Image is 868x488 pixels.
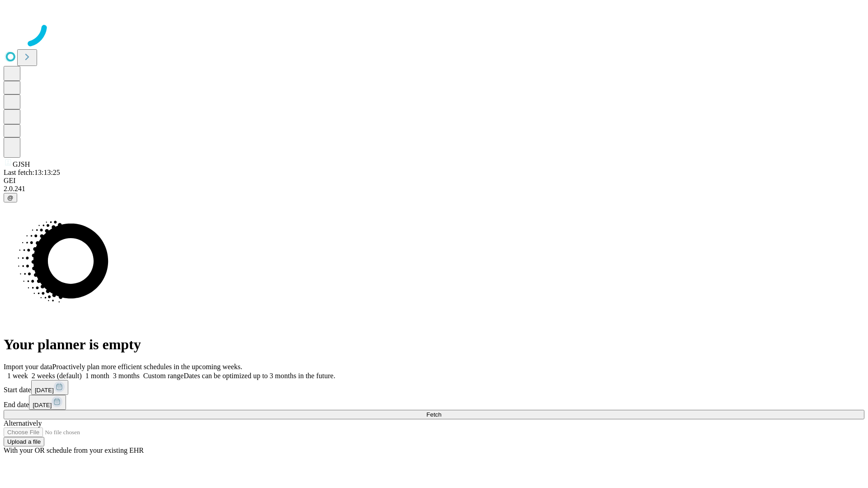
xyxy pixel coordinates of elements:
[143,372,184,380] span: Custom range
[4,419,42,427] span: Alternatively
[7,372,28,380] span: 1 week
[4,395,864,410] div: End date
[4,336,864,353] h1: Your planner is empty
[29,395,66,410] button: [DATE]
[4,185,864,193] div: 2.0.241
[52,363,242,371] span: Proactively plan more efficient schedules in the upcoming weeks.
[4,193,17,202] button: @
[13,160,30,168] span: GJSH
[85,372,109,380] span: 1 month
[31,380,68,395] button: [DATE]
[4,380,864,395] div: Start date
[4,446,144,454] span: With your OR schedule from your existing EHR
[184,372,335,380] span: Dates can be optimized up to 3 months in the future.
[33,402,52,408] span: [DATE]
[4,437,44,446] button: Upload a file
[4,410,864,419] button: Fetch
[32,372,82,380] span: 2 weeks (default)
[7,194,14,201] span: @
[4,363,52,371] span: Import your data
[4,169,60,176] span: Last fetch: 13:13:25
[35,387,54,394] span: [DATE]
[4,177,864,185] div: GEI
[426,411,441,418] span: Fetch
[113,372,140,380] span: 3 months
